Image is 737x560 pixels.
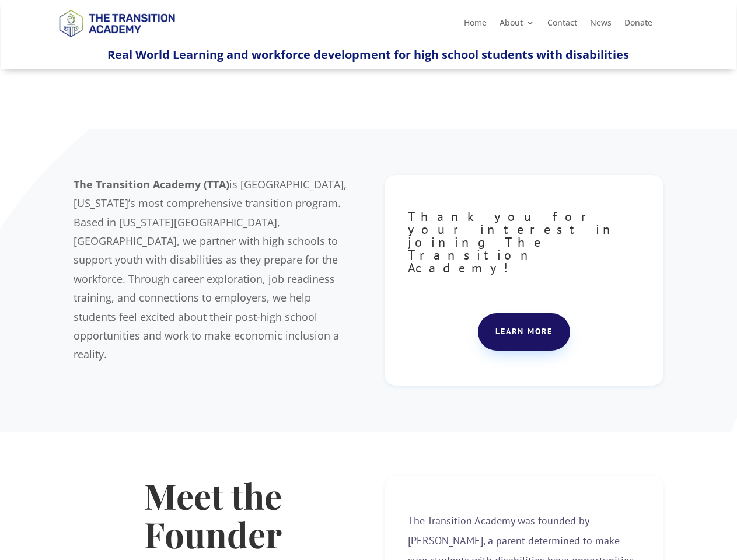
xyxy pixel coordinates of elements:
strong: Meet the Founder [144,472,282,557]
b: The Transition Academy (TTA) [74,177,229,191]
a: Home [464,19,487,32]
span: Thank you for your interest in joining The Transition Academy! [408,208,619,276]
a: Logo-Noticias [54,35,180,46]
a: Learn more [478,313,570,351]
img: TTA Brand_TTA Primary Logo_Horizontal_Light BG [54,2,180,44]
a: News [590,19,612,32]
a: Contact [547,19,577,32]
a: About [500,19,535,32]
span: Real World Learning and workforce development for high school students with disabilities [107,47,629,62]
a: Donate [624,19,652,32]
